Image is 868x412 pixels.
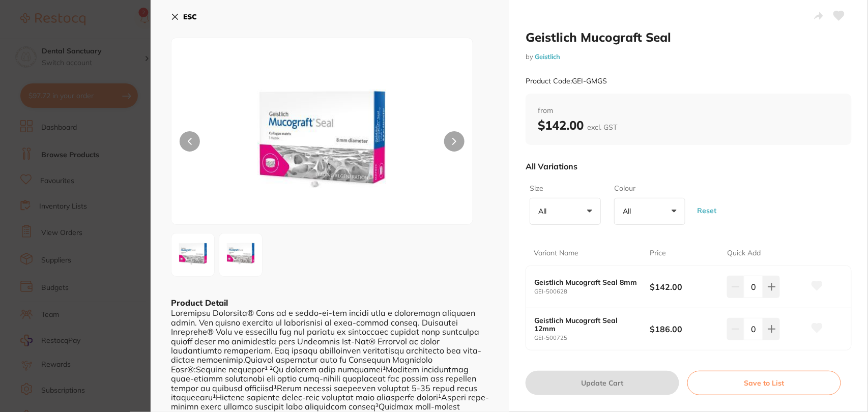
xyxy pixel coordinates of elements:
[534,288,650,295] small: GEI-500628
[183,12,197,21] b: ESC
[538,106,840,116] span: from
[687,371,841,395] button: Save to List
[171,8,197,25] button: ESC
[175,233,211,277] img: Zw
[538,117,617,133] b: $142.00
[587,123,617,132] span: excl. GST
[650,248,666,258] p: Price
[526,371,679,395] button: Update Cart
[222,233,259,277] img: dGVyX2duYS1qcGc
[614,198,685,225] button: All
[534,248,578,258] p: Variant Name
[526,30,852,45] h2: Geistlich Mucograft Seal
[232,64,412,224] img: Zw
[623,207,635,216] p: All
[534,335,650,341] small: GEI-500725
[650,281,720,292] b: $142.00
[526,77,607,85] small: Product Code: GEI-GMGS
[530,198,601,225] button: All
[535,52,560,61] a: Geistlich
[695,192,720,229] button: Reset
[526,53,852,61] small: by
[534,278,639,286] b: Geistlich Mucograft Seal 8mm
[614,184,682,194] label: Colour
[650,323,720,335] b: $186.00
[530,184,598,194] label: Size
[171,298,228,308] b: Product Detail
[538,207,551,216] p: All
[534,316,639,333] b: Geistlich Mucograft Seal 12mm
[526,161,577,171] p: All Variations
[728,248,761,258] p: Quick Add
